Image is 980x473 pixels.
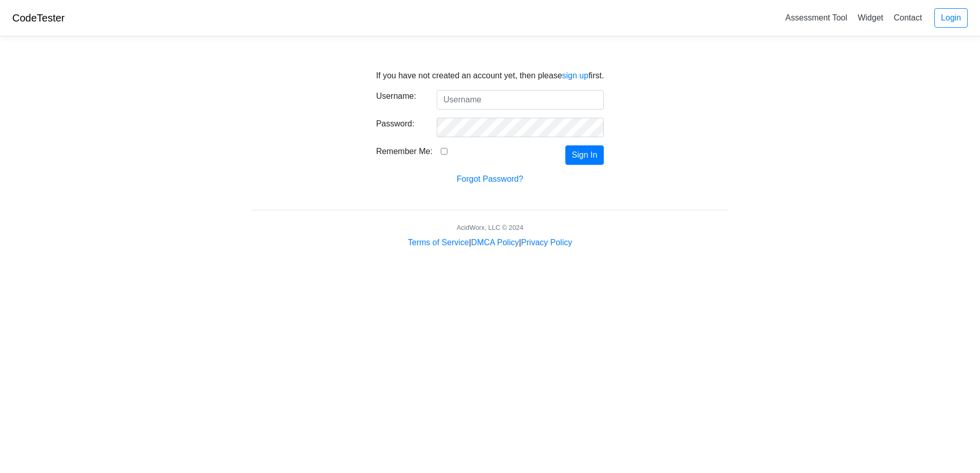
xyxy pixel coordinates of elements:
a: CodeTester [12,12,65,24]
label: Password: [369,118,430,133]
input: Username [437,90,604,110]
label: Remember Me: [376,145,433,158]
p: If you have not created an account yet, then please first. [376,70,604,82]
a: Assessment Tool [781,9,851,26]
a: Contact [890,9,926,26]
a: Terms of Service [408,238,469,247]
a: DMCA Policy [471,238,519,247]
a: Forgot Password? [457,175,523,183]
a: Widget [853,9,887,26]
a: sign up [562,71,589,80]
div: AcidWorx, LLC © 2024 [457,223,523,232]
a: Login [934,8,968,28]
div: | | [408,236,572,249]
button: Sign In [565,145,604,165]
a: Privacy Policy [521,238,573,247]
label: Username: [369,90,430,105]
